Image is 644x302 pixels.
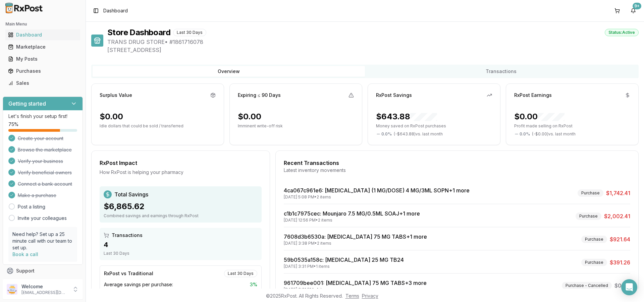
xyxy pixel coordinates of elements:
[284,280,427,286] a: 961709bee001: [MEDICAL_DATA] 75 MG TABS+3 more
[581,236,607,243] div: Purchase
[614,282,630,290] span: $0.00
[8,113,77,120] p: Let's finish your setup first!
[284,264,404,269] div: [DATE] 3:31 PM • 1 items
[93,66,365,77] button: Overview
[107,27,170,38] h1: Store Dashboard
[18,169,72,176] span: Verify beneficial owners
[3,3,46,13] img: RxPost Logo
[114,190,148,198] span: Total Savings
[345,293,359,299] a: Terms
[100,123,216,129] p: Idle dollars that could be sold / transferred
[100,92,132,99] div: Surplus Value
[284,218,420,223] div: [DATE] 12:56 PM • 2 items
[610,235,630,243] span: $921.64
[578,189,603,197] div: Purchase
[18,215,67,222] a: Invite your colleagues
[5,29,80,41] a: Dashboard
[250,281,257,288] span: 3 %
[514,123,630,129] p: Profit made selling on RxPost
[100,111,123,122] div: $0.00
[107,38,639,46] span: TRANS DRUG STORE • # 1861716078
[18,203,45,210] a: Post a listing
[18,135,63,142] span: Create your account
[173,29,206,36] div: Last 30 Days
[8,56,77,62] div: My Posts
[5,65,80,77] a: Purchases
[581,259,607,266] div: Purchase
[3,66,83,76] button: Purchases
[8,100,46,108] h3: Getting started
[5,53,80,65] a: My Posts
[21,290,68,295] p: [EMAIL_ADDRESS][DOMAIN_NAME]
[112,232,143,239] span: Transactions
[104,251,258,256] div: Last 30 Days
[104,281,173,288] span: Average savings per purchase:
[394,131,443,137] span: ( - $643.88 ) vs. last month
[376,92,412,99] div: RxPost Savings
[104,213,258,219] div: Combined savings and earnings through RxPost
[3,265,83,277] button: Support
[3,54,83,64] button: My Posts
[532,131,576,137] span: ( - $0.00 ) vs. last month
[8,44,77,50] div: Marketplace
[362,293,378,299] a: Privacy
[606,189,630,197] span: $1,742.41
[5,77,80,89] a: Sales
[8,80,77,86] div: Sales
[376,123,492,129] p: Money saved on RxPost purchases
[3,78,83,88] button: Sales
[284,187,470,194] a: 4ca067c961e6: [MEDICAL_DATA] (1 MG/DOSE) 4 MG/3ML SOPN+1 more
[284,233,427,240] a: 7608d3b6530a: [MEDICAL_DATA] 75 MG TABS+1 more
[633,3,641,9] div: 9+
[104,270,153,277] div: RxPost vs Traditional
[100,159,262,167] div: RxPost Impact
[8,32,77,38] div: Dashboard
[18,158,63,165] span: Verify your business
[3,29,83,40] button: Dashboard
[238,123,354,129] p: Imminent write-off risk
[610,258,630,266] span: $391.26
[514,92,552,99] div: RxPost Earnings
[12,231,73,251] p: Need help? Set up a 25 minute call with our team to set up.
[605,29,639,36] div: Status: Active
[621,279,637,295] div: Open Intercom Messenger
[238,92,281,99] div: Expiring ≤ 90 Days
[100,169,262,176] div: How RxPost is helping your pharmacy
[103,7,128,14] span: Dashboard
[3,42,83,52] button: Marketplace
[12,251,38,257] a: Book a call
[284,167,630,174] div: Latest inventory movements
[103,7,128,14] nav: breadcrumb
[628,5,639,16] button: 9+
[284,194,470,200] div: [DATE] 5:08 PM • 2 items
[284,241,427,246] div: [DATE] 3:38 PM • 2 items
[284,159,630,167] div: Recent Transactions
[562,282,612,289] div: Purchase - Cancelled
[365,66,637,77] button: Transactions
[104,240,258,249] div: 4
[224,270,257,277] div: Last 30 Days
[284,210,420,217] a: c1b1c7975cec: Mounjaro 7.5 MG/0.5ML SOAJ+1 more
[8,121,18,128] span: 75 %
[284,256,404,263] a: 59b0535a158c: [MEDICAL_DATA] 25 MG TB24
[520,131,530,137] span: 0.0 %
[514,111,565,122] div: $0.00
[381,131,392,137] span: 0.0 %
[5,41,80,53] a: Marketplace
[604,212,630,220] span: $2,002.41
[238,111,261,122] div: $0.00
[376,111,437,122] div: $643.88
[104,201,258,212] div: $6,865.62
[7,284,17,295] img: User avatar
[18,146,72,153] span: Browse the marketplace
[8,68,77,74] div: Purchases
[18,192,56,199] span: Make a purchase
[284,287,427,292] div: [DATE] 3:31 PM • 4 items
[18,181,72,187] span: Connect a bank account
[576,213,601,220] div: Purchase
[107,46,639,54] span: [STREET_ADDRESS]
[5,21,80,27] h2: Main Menu
[21,283,68,290] p: Welcome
